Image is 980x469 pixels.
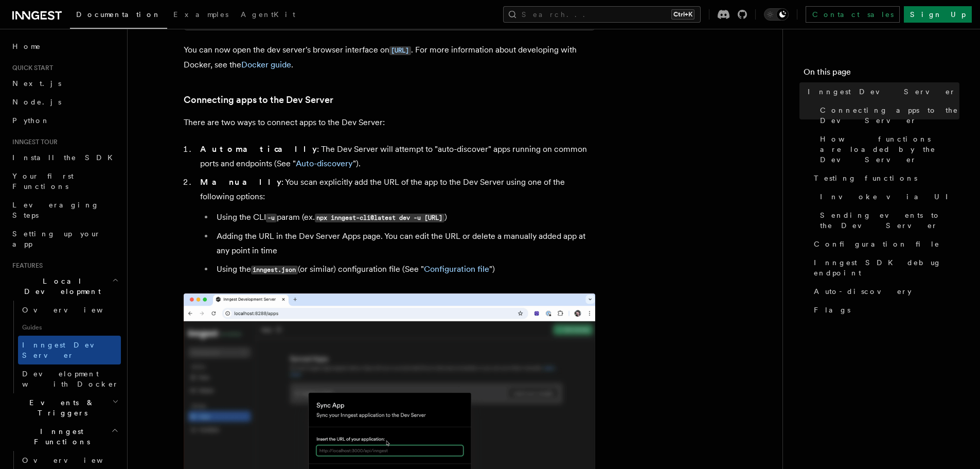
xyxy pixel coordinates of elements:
span: Install the SDK [12,153,119,162]
span: Node.js [12,98,61,106]
span: How functions are loaded by the Dev Server [820,134,959,165]
a: Connecting apps to the Dev Server [184,93,333,107]
a: Contact sales [806,6,900,23]
span: Features [8,262,43,270]
a: Inngest Dev Server [804,82,959,101]
span: Inngest Dev Server [22,341,110,359]
span: Inngest Dev Server [808,86,956,97]
a: Auto-discovery [296,159,353,168]
code: -u [266,214,277,222]
span: Invoke via UI [820,192,957,202]
a: Sending events to the Dev Server [816,206,959,235]
a: Your first Functions [8,167,121,196]
a: Overview [18,301,121,319]
span: Inngest Functions [8,426,111,447]
p: You can now open the dev server's browser interface on . For more information about developing wi... [184,43,595,72]
a: Install the SDK [8,148,121,167]
span: Guides [18,319,121,336]
li: Adding the URL in the Dev Server Apps page. You can edit the URL or delete a manually added app a... [213,229,595,258]
span: Leveraging Steps [12,201,99,219]
span: Configuration file [814,239,940,249]
span: Overview [22,456,128,464]
p: There are two ways to connect apps to the Dev Server: [184,115,595,130]
strong: Automatically [200,144,317,154]
a: Leveraging Steps [8,196,121,224]
a: Setting up your app [8,224,121,253]
span: Overview [22,306,128,314]
span: AgentKit [241,10,295,19]
span: Inngest tour [8,138,58,146]
span: Next.js [12,79,61,88]
span: Events & Triggers [8,397,112,418]
a: [URL] [389,45,411,55]
div: Local Development [8,301,121,393]
a: Flags [810,301,959,319]
span: Sending events to the Dev Server [820,210,959,231]
a: Testing functions [810,169,959,187]
a: Configuration file [424,264,489,274]
a: How functions are loaded by the Dev Server [816,130,959,169]
span: Home [12,41,41,51]
span: Testing functions [814,173,917,183]
span: Your first Functions [12,172,74,190]
code: [URL] [389,46,411,55]
span: Documentation [76,10,161,19]
a: Inngest SDK debug endpoint [810,253,959,282]
a: Python [8,111,121,130]
a: Sign Up [904,6,972,23]
a: Configuration file [810,235,959,253]
li: Using the CLI param (ex. ) [213,210,595,225]
span: Auto-discovery [814,286,912,297]
span: Development with Docker [22,370,119,388]
a: Development with Docker [18,364,121,393]
span: Flags [814,305,850,315]
a: Auto-discovery [810,282,959,301]
button: Events & Triggers [8,393,121,422]
span: Examples [173,10,228,19]
h4: On this page [804,66,959,82]
strong: Manually [200,177,281,187]
a: Next.js [8,74,121,93]
code: inngest.json [251,266,298,274]
span: Quick start [8,64,53,72]
span: Python [12,116,50,125]
a: Documentation [70,3,167,29]
a: Node.js [8,93,121,111]
span: Setting up your app [12,230,101,248]
button: Toggle dark mode [764,8,789,21]
kbd: Ctrl+K [671,9,694,20]
a: Invoke via UI [816,187,959,206]
a: Docker guide [241,60,291,70]
a: Connecting apps to the Dev Server [816,101,959,130]
li: Using the (or similar) configuration file (See " ") [213,262,595,277]
a: Examples [167,3,235,28]
li: : The Dev Server will attempt to "auto-discover" apps running on common ports and endpoints (See ... [197,142,595,171]
code: npx inngest-cli@latest dev -u [URL] [315,214,444,222]
li: : You scan explicitly add the URL of the app to the Dev Server using one of the following options: [197,175,595,277]
button: Local Development [8,272,121,301]
a: AgentKit [235,3,301,28]
button: Inngest Functions [8,422,121,451]
a: Home [8,37,121,56]
span: Local Development [8,276,112,297]
a: Inngest Dev Server [18,336,121,364]
span: Connecting apps to the Dev Server [820,105,959,126]
span: Inngest SDK debug endpoint [814,257,959,278]
button: Search...Ctrl+K [503,6,701,23]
